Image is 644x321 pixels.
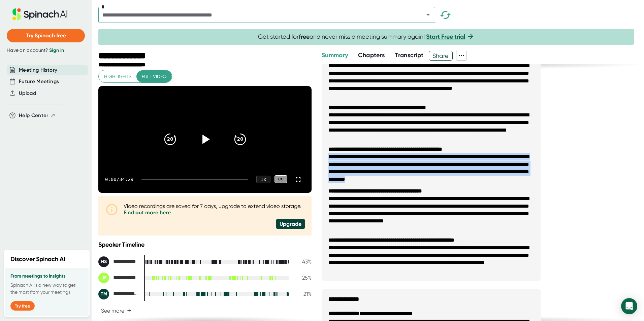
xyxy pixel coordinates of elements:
[26,32,66,39] span: Try Spinach free
[104,72,131,81] span: Highlights
[19,112,56,119] button: Help Center
[124,209,171,216] a: Find out more here
[98,256,139,267] div: Hawn, Steve
[275,175,287,183] div: CC
[322,51,348,60] button: Summary
[395,51,424,60] button: Transcript
[621,298,637,314] div: Open Intercom Messenger
[49,47,64,53] a: Sign in
[7,47,85,53] div: Have an account?
[105,177,133,182] div: 0:00 / 34:29
[426,33,465,40] a: Start Free trial
[358,51,385,60] button: Chapters
[19,78,59,85] button: Future Meetings
[10,301,35,311] button: Try free
[358,51,385,59] span: Chapters
[299,33,310,40] b: free
[10,255,65,264] h2: Discover Spinach AI
[10,282,83,296] p: Spinach AI is a new way to get the most from your meetings
[98,273,139,283] div: John Emtman
[276,219,305,229] div: Upgrade
[19,90,36,97] button: Upload
[98,289,109,299] div: TM
[98,241,312,248] div: Speaker Timeline
[142,72,166,81] span: Full video
[295,258,312,265] div: 43 %
[429,50,452,62] span: Share
[7,29,85,42] button: Try Spinach free
[395,51,424,59] span: Transcript
[124,203,305,216] div: Video recordings are saved for 7 days, upgrade to extend video storage.
[295,291,312,297] div: 21 %
[127,308,131,313] span: +
[98,256,109,267] div: HS
[98,273,109,283] div: JE
[19,66,57,74] button: Meeting History
[98,289,139,299] div: Todd McConnell
[256,176,270,183] div: 1 x
[258,33,475,41] span: Get started for and never miss a meeting summary again!
[295,275,312,281] div: 25 %
[19,112,49,119] span: Help Center
[98,305,134,317] button: See more+
[322,51,348,59] span: Summary
[10,274,83,279] h3: From meetings to insights
[99,70,137,83] button: Highlights
[429,51,453,61] button: Share
[423,10,433,20] button: Open
[136,70,172,83] button: Full video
